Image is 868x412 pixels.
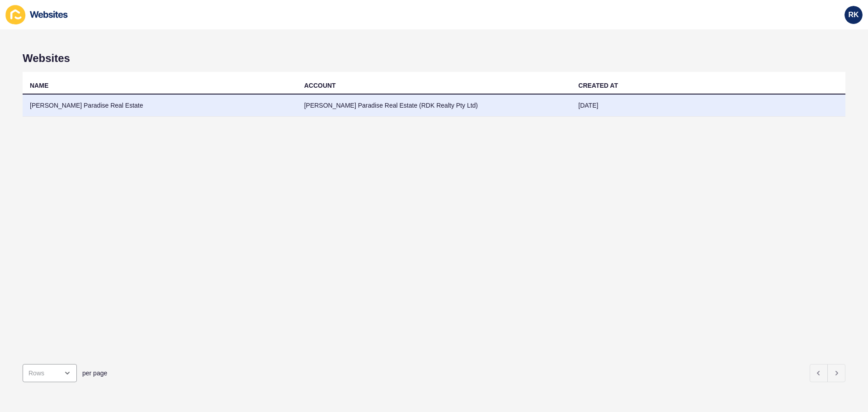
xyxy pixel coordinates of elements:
[23,364,77,382] div: open menu
[297,95,571,117] td: [PERSON_NAME] Paradise Real Estate (RDK Realty Pty Ltd)
[23,52,845,65] h1: Websites
[304,81,336,90] div: ACCOUNT
[578,81,618,90] div: CREATED AT
[23,95,297,117] td: [PERSON_NAME] Paradise Real Estate
[571,95,845,117] td: [DATE]
[848,10,859,19] span: RK
[82,369,107,378] span: per page
[30,81,48,90] div: NAME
